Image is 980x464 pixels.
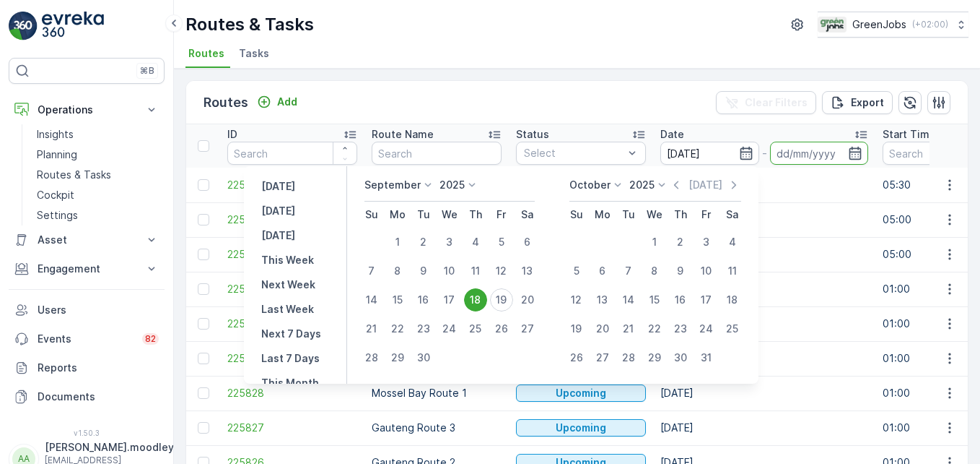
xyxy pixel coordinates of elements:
[818,17,846,33] img: Green_Jobs_Logo.png
[31,124,165,145] a: Insights
[439,178,465,192] p: 2025
[42,12,104,40] img: logo_light-DOdMpM7g.png
[372,421,502,435] p: Gauteng Route 3
[360,259,383,283] div: 7
[516,419,646,437] button: Upcoming
[721,288,744,312] div: 18
[227,212,357,227] a: 225913
[721,231,744,254] div: 4
[255,227,301,244] button: Tomorrow
[145,333,156,345] p: 82
[364,178,421,192] p: September
[198,387,209,399] div: Toggle Row Selected
[569,178,611,192] p: October
[516,317,539,340] div: 27
[360,346,383,369] div: 28
[9,12,38,40] img: logo
[255,374,325,392] button: This Month
[591,346,614,369] div: 27
[412,231,435,254] div: 2
[716,91,816,114] button: Clear Filters
[556,386,606,400] p: Upcoming
[695,259,718,283] div: 10
[694,202,719,228] th: Friday
[464,231,487,254] div: 4
[438,231,461,254] div: 3
[721,259,744,283] div: 11
[669,317,692,340] div: 23
[227,127,237,142] p: ID
[261,302,314,317] p: Last Week
[204,93,248,113] p: Routes
[591,259,614,283] div: 6
[198,214,209,225] div: Toggle Row Selected
[9,254,165,283] button: Engagement
[762,145,767,162] p: -
[255,252,320,269] button: This Week
[653,411,875,445] td: [DATE]
[617,259,640,283] div: 7
[227,282,357,296] a: 225831
[565,317,588,340] div: 19
[38,103,136,117] p: Operations
[516,384,646,402] button: Upcoming
[660,127,684,142] p: Date
[227,317,357,331] a: 225830
[261,253,314,267] p: This Week
[255,301,320,318] button: Last Week
[261,327,321,341] p: Next 7 Days
[372,127,434,142] p: Route Name
[669,288,692,312] div: 16
[490,288,513,312] div: 19
[565,259,588,283] div: 5
[385,202,411,228] th: Monday
[261,204,295,218] p: [DATE]
[261,351,320,366] p: Last 7 Days
[643,317,666,340] div: 22
[37,208,78,223] p: Settings
[37,127,74,142] p: Insights
[695,231,718,254] div: 3
[653,306,875,341] td: [DATE]
[261,376,319,390] p: This Month
[227,351,357,366] a: 225829
[490,231,513,254] div: 5
[617,288,640,312] div: 14
[188,46,224,61] span: Routes
[745,95,808,110] p: Clear Filters
[227,178,357,192] a: 225940
[198,249,209,260] div: Toggle Row Selected
[721,317,744,340] div: 25
[818,12,968,38] button: GreenJobs(+02:00)
[653,168,875,202] td: [DATE]
[31,145,165,165] a: Planning
[590,202,616,228] th: Monday
[9,225,165,254] button: Asset
[360,317,383,340] div: 21
[883,127,936,142] p: Start Time
[9,382,165,411] a: Documents
[464,259,487,283] div: 11
[490,317,513,340] div: 26
[489,202,515,228] th: Friday
[227,247,357,262] a: 225912
[261,228,295,243] p: [DATE]
[643,259,666,283] div: 8
[412,346,435,369] div: 30
[261,278,315,292] p: Next Week
[412,288,435,312] div: 16
[386,231,409,254] div: 1
[770,142,869,165] input: dd/mm/yyyy
[38,233,136,247] p: Asset
[852,17,906,32] p: GreenJobs
[591,288,614,312] div: 13
[464,317,487,340] div: 25
[185,13,314,36] p: Routes & Tasks
[261,179,295,194] p: [DATE]
[516,259,539,283] div: 13
[629,178,655,192] p: 2025
[255,178,301,195] button: Yesterday
[851,95,884,110] p: Export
